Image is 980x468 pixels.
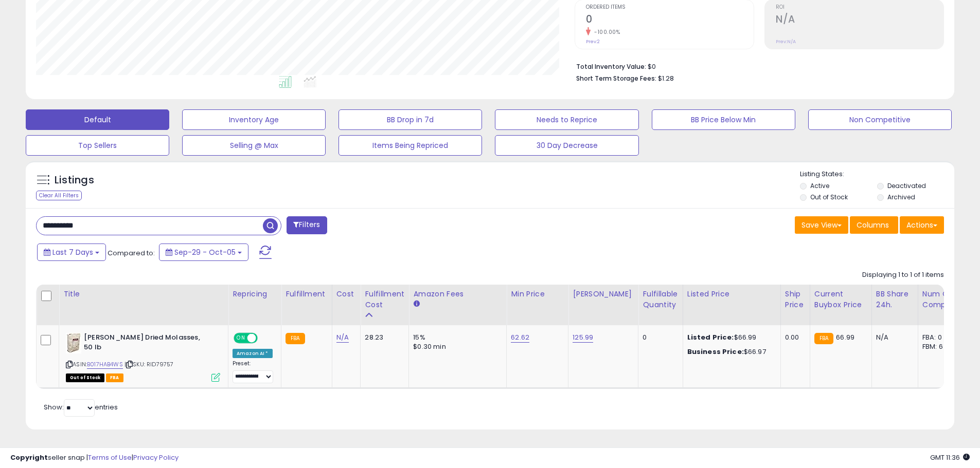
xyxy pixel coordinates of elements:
[573,289,634,299] div: [PERSON_NAME]
[511,332,529,343] a: 62.62
[810,193,848,201] label: Out of Stock
[687,332,734,342] b: Listed Price:
[511,289,564,299] div: Min Price
[922,289,960,310] div: Num of Comp.
[413,289,502,299] div: Amazon Fees
[776,13,943,27] h2: N/A
[776,5,943,10] span: ROI
[182,135,326,156] button: Selling @ Max
[591,28,620,36] small: -100.00%
[836,332,854,342] span: 66.99
[785,333,802,342] div: 0.00
[233,360,273,383] div: Preset:
[586,39,600,45] small: Prev: 2
[66,373,104,382] span: All listings that are currently out of stock and unavailable for purchase on Amazon
[576,62,646,71] b: Total Inventory Value:
[887,193,915,201] label: Archived
[88,453,132,462] a: Terms of Use
[876,289,914,310] div: BB Share 24h.
[55,173,94,188] h5: Listings
[795,216,848,234] button: Save View
[900,216,944,234] button: Actions
[26,135,169,156] button: Top Sellers
[413,342,498,351] div: $0.30 min
[862,270,944,280] div: Displaying 1 to 1 of 1 items
[687,347,773,357] div: $66.97
[785,289,806,310] div: Ship Price
[576,60,936,72] li: $0
[495,109,638,130] button: Needs to Reprice
[338,109,482,130] button: BB Drop in 7d
[37,244,106,261] button: Last 7 Days
[413,333,498,342] div: 15%
[336,332,349,343] a: N/A
[687,347,744,357] b: Business Price:
[495,135,638,156] button: 30 Day Decrease
[687,289,776,299] div: Listed Price
[814,289,867,310] div: Current Buybox Price
[930,453,970,462] span: 2025-10-13 11:36 GMT
[573,332,593,343] a: 125.99
[66,333,81,353] img: 416bgFH-lEL._SL40_.jpg
[36,191,82,200] div: Clear All Filters
[44,402,118,412] span: Show: entries
[808,109,952,130] button: Non Competitive
[850,216,898,234] button: Columns
[652,109,795,130] button: BB Price Below Min
[687,333,773,342] div: $66.99
[26,109,169,130] button: Default
[182,109,326,130] button: Inventory Age
[810,181,829,190] label: Active
[336,289,357,299] div: Cost
[365,289,404,310] div: Fulfillment Cost
[857,220,889,230] span: Columns
[286,289,327,299] div: Fulfillment
[658,73,674,83] span: $1.28
[233,349,273,358] div: Amazon AI *
[106,373,123,382] span: FBA
[174,247,236,257] span: Sep-29 - Oct-05
[10,453,179,463] div: seller snap | |
[66,333,220,381] div: ASIN:
[287,216,327,234] button: Filters
[876,333,910,342] div: N/A
[586,5,754,10] span: Ordered Items
[52,247,93,257] span: Last 7 Days
[256,334,273,343] span: OFF
[586,13,754,27] h2: 0
[84,333,209,354] b: [PERSON_NAME] Dried Molasses, 50 lb
[922,342,956,351] div: FBM: 6
[63,289,224,299] div: Title
[776,39,796,45] small: Prev: N/A
[233,289,277,299] div: Repricing
[576,74,656,83] b: Short Term Storage Fees:
[413,299,419,309] small: Amazon Fees.
[887,181,926,190] label: Deactivated
[643,333,674,342] div: 0
[124,360,174,368] span: | SKU: RID79757
[800,170,954,179] p: Listing States:
[87,360,123,369] a: B017HAB4WS
[159,244,248,261] button: Sep-29 - Oct-05
[338,135,482,156] button: Items Being Repriced
[133,453,179,462] a: Privacy Policy
[922,333,956,342] div: FBA: 0
[108,248,155,258] span: Compared to:
[286,333,305,344] small: FBA
[235,334,247,343] span: ON
[814,333,833,344] small: FBA
[365,333,401,342] div: 28.23
[10,453,48,462] strong: Copyright
[643,289,678,310] div: Fulfillable Quantity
